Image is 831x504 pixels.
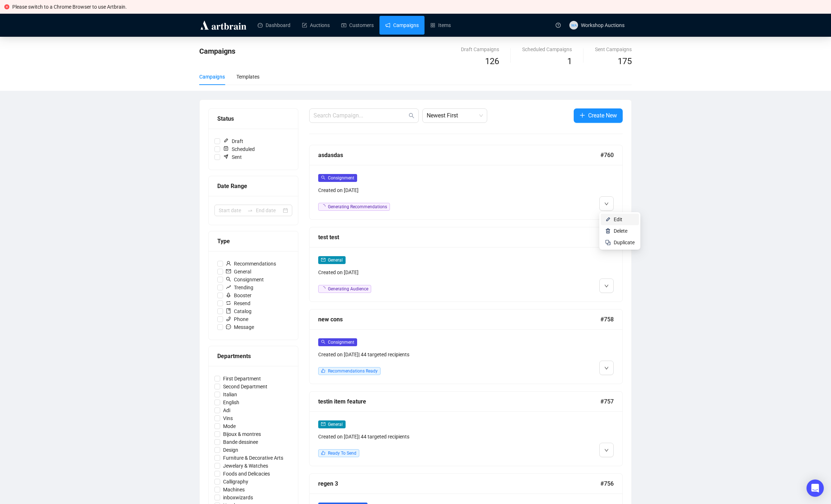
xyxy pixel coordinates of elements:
div: asdasdas [318,151,600,160]
span: Recommendations Ready [328,369,378,374]
span: close-circle [4,4,9,9]
span: Design [220,446,241,454]
span: Delete [614,228,627,234]
span: Duplicate [614,240,635,245]
a: Items [430,16,451,35]
input: Start date [219,206,244,214]
div: Campaigns [199,73,225,81]
a: test test#759mailGeneralCreated on [DATE]loadingGenerating Audience [309,227,623,302]
span: rocket [226,293,231,298]
span: Machines [220,486,248,494]
span: down [604,202,609,206]
span: Jewelary & Watches [220,462,271,470]
span: plus [579,112,585,118]
div: Status [217,114,289,123]
img: svg+xml;base64,PHN2ZyB4bWxucz0iaHR0cDovL3d3dy53My5vcmcvMjAwMC9zdmciIHhtbG5zOnhsaW5rPSJodHRwOi8vd3... [605,228,611,234]
span: Phone [223,315,251,323]
div: Created on [DATE] | 44 targeted recipients [318,351,539,358]
span: Mode [220,422,239,430]
span: General [223,268,254,276]
span: mail [226,269,231,274]
a: testin item feature#757mailGeneralCreated on [DATE]| 44 targeted recipientslikeReady To Send [309,391,623,466]
a: Dashboard [258,16,290,35]
span: like [321,369,325,373]
a: Customers [341,16,374,35]
span: Consignment [223,276,267,284]
span: 126 [485,56,499,66]
a: question-circle [551,14,565,36]
span: Sent [220,153,245,161]
div: regen 3 [318,479,600,488]
div: Type [217,237,289,246]
span: like [321,451,325,455]
span: mail [321,422,325,426]
span: Scheduled [220,145,258,153]
span: #756 [600,479,614,488]
span: Trending [223,284,256,291]
div: Created on [DATE] | 44 targeted recipients [318,433,539,441]
img: svg+xml;base64,PHN2ZyB4bWxucz0iaHR0cDovL3d3dy53My5vcmcvMjAwMC9zdmciIHhtbG5zOnhsaW5rPSJodHRwOi8vd3... [605,217,611,222]
span: down [604,448,609,452]
span: loading [320,286,326,292]
span: Generating Audience [328,286,368,291]
span: Recommendations [223,260,279,268]
input: End date [256,206,281,214]
span: book [226,308,231,313]
span: retweet [226,300,231,305]
span: Create New [588,111,617,120]
span: rise [226,285,231,290]
input: Search Campaign... [314,111,407,120]
span: Furniture & Decorative Arts [220,454,286,462]
span: General [328,422,343,427]
span: search [226,277,231,282]
span: Foods and Delicacies [220,470,273,478]
a: new cons#758searchConsignmentCreated on [DATE]| 44 targeted recipientslikeRecommendations Ready [309,309,623,384]
span: Campaigns [199,47,235,55]
span: down [604,366,609,370]
span: Second Department [220,383,270,391]
span: Italian [220,391,240,398]
button: Create New [574,108,623,123]
div: Date Range [217,182,289,191]
span: search [321,340,325,344]
div: Open Intercom Messenger [806,480,824,497]
span: user [226,261,231,266]
div: test test [318,233,600,242]
span: #757 [600,397,614,406]
span: Newest First [427,109,483,122]
span: #760 [600,151,614,160]
span: swap-right [247,208,253,213]
img: svg+xml;base64,PHN2ZyB4bWxucz0iaHR0cDovL3d3dy53My5vcmcvMjAwMC9zdmciIHdpZHRoPSIyNCIgaGVpZ2h0PSIyNC... [605,240,611,245]
span: to [247,208,253,213]
div: Departments [217,352,289,361]
div: Created on [DATE] [318,186,539,194]
span: Bande dessinee [220,438,261,446]
span: General [328,258,343,263]
span: Generating Recommendations [328,204,387,209]
span: #758 [600,315,614,324]
span: Bijoux & montres [220,430,264,438]
span: Consignment [328,175,354,180]
span: Consignment [328,340,354,345]
span: Message [223,323,257,331]
span: Workshop Auctions [581,22,625,28]
span: message [226,324,231,329]
div: Please switch to a Chrome Browser to use Artbrain. [12,3,827,11]
span: Catalog [223,307,254,315]
span: question-circle [556,23,561,28]
span: Calligraphy [220,478,251,486]
span: WA [571,22,576,28]
div: testin item feature [318,397,600,406]
span: Ready To Send [328,451,356,456]
a: Auctions [302,16,330,35]
span: English [220,398,242,406]
span: inboxwizards [220,494,256,501]
a: Campaigns [385,16,419,35]
div: Draft Campaigns [461,45,499,53]
a: asdasdas#760searchConsignmentCreated on [DATE]loadingGenerating Recommendations [309,145,623,220]
span: Edit [614,217,622,222]
span: down [604,284,609,288]
span: mail [321,258,325,262]
span: 1 [567,56,572,66]
span: Adi [220,406,233,414]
